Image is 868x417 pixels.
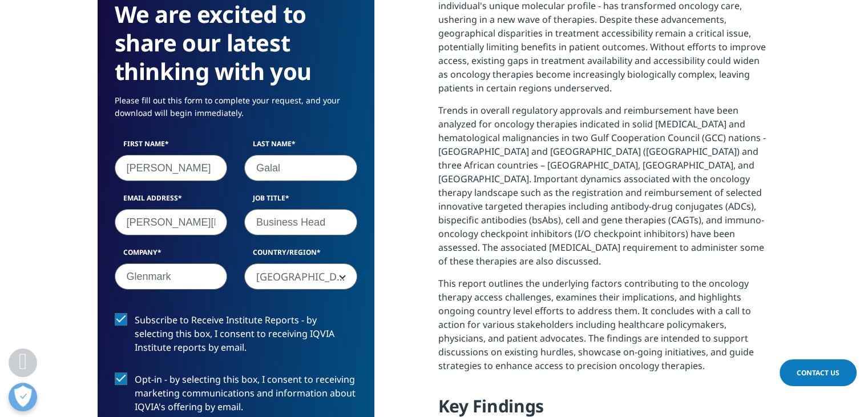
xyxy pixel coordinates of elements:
label: Subscribe to Receive Institute Reports - by selecting this box, I consent to receiving IQVIA Inst... [115,313,357,360]
label: Country/Region [244,247,357,263]
label: First Name [115,139,228,155]
span: South Africa [244,263,357,290]
p: Please fill out this form to complete your request, and your download will begin immediately. [115,94,357,128]
label: Company [115,247,228,263]
label: Job Title [244,193,357,209]
span: Contact Us [797,368,839,378]
a: Contact Us [780,359,857,386]
p: This report outlines the underlying factors contributing to the oncology therapy access challenge... [438,276,771,381]
label: Last Name [244,139,357,155]
label: Email Address [115,193,228,209]
p: Trends in overall regulatory approvals and reimbursement have been analyzed for oncology therapie... [438,103,771,276]
button: Open Preferences [9,383,37,411]
span: South Africa [245,264,357,290]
